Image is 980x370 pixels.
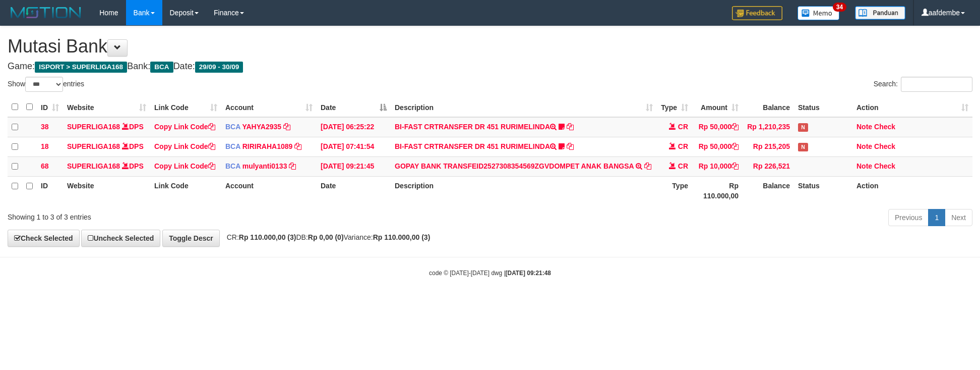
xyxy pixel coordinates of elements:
a: Next [945,209,972,226]
td: [DATE] 06:25:22 [317,117,391,137]
th: ID [37,176,63,205]
th: Status [794,97,852,117]
a: Toggle Descr [162,230,220,247]
td: Rp 215,205 [743,137,794,156]
a: YAHYA2935 [242,123,281,131]
th: Type [657,176,692,205]
img: Button%20Memo.svg [798,6,840,20]
img: panduan.png [855,6,905,20]
span: Has Note [798,143,808,151]
a: SUPERLIGA168 [67,162,120,170]
img: Feedback.jpg [732,6,782,20]
td: [DATE] 09:21:45 [317,156,391,176]
a: Copy Rp 50,000 to clipboard [731,142,739,150]
span: 68 [41,162,49,170]
span: 18 [41,142,49,150]
span: BCA [225,123,240,131]
a: GOPAY BANK TRANSFEID2527308354569ZGVDOMPET ANAK BANGSA [395,162,634,170]
a: Check Selected [8,230,80,247]
span: ISPORT > SUPERLIGA168 [35,62,127,73]
a: Check [874,123,895,131]
td: Rp 1,210,235 [743,117,794,137]
td: Rp 50,000 [692,117,743,137]
th: ID: activate to sort column ascending [37,97,63,117]
span: 34 [833,3,846,12]
th: Balance [743,97,794,117]
th: Action [852,176,972,205]
a: SUPERLIGA168 [67,142,120,150]
a: Copy mulyanti0133 to clipboard [289,162,296,170]
th: Link Code [150,176,221,205]
select: Showentries [25,77,63,92]
span: CR [678,162,688,170]
th: Balance [743,176,794,205]
td: Rp 50,000 [692,137,743,156]
strong: Rp 110.000,00 (3) [373,233,431,241]
th: Website: activate to sort column ascending [63,97,150,117]
a: Copy Link Code [154,162,215,170]
a: Copy Rp 10,000 to clipboard [731,162,739,170]
a: Uncheck Selected [81,230,160,247]
span: BCA [150,62,173,73]
td: Rp 226,521 [743,156,794,176]
th: Link Code: activate to sort column ascending [150,97,221,117]
label: Search: [874,77,972,92]
a: Note [856,142,872,150]
a: Copy GOPAY BANK TRANSFEID2527308354569ZGVDOMPET ANAK BANGSA to clipboard [644,162,651,170]
strong: Rp 110.000,00 (3) [239,233,296,241]
a: Copy YAHYA2935 to clipboard [283,123,290,131]
a: mulyanti0133 [242,162,287,170]
td: BI-FAST CRTRANSFER DR 451 RURIMELINDA [391,117,657,137]
th: Website [63,176,150,205]
strong: Rp 0,00 (0) [308,233,344,241]
span: 38 [41,123,49,131]
a: Copy RIRIRAHA1089 to clipboard [294,142,301,150]
a: Copy Link Code [154,123,215,131]
th: Date: activate to sort column descending [317,97,391,117]
td: DPS [63,156,150,176]
th: Account [221,176,317,205]
a: Previous [888,209,929,226]
a: Note [856,162,872,170]
a: Copy BI-FAST CRTRANSFER DR 451 RURIMELINDA to clipboard [567,142,574,150]
th: Description [391,176,657,205]
span: BCA [225,142,240,150]
a: SUPERLIGA168 [67,123,120,131]
td: BI-FAST CRTRANSFER DR 451 RURIMELINDA [391,137,657,156]
small: code © [DATE]-[DATE] dwg | [429,270,551,277]
span: CR [678,123,688,131]
span: BCA [225,162,240,170]
a: Copy Rp 50,000 to clipboard [731,123,739,131]
th: Description: activate to sort column ascending [391,97,657,117]
img: MOTION_logo.png [8,5,84,20]
th: Account: activate to sort column ascending [221,97,317,117]
span: 29/09 - 30/09 [195,62,243,73]
div: Showing 1 to 3 of 3 entries [8,208,401,222]
span: CR [678,142,688,150]
th: Status [794,176,852,205]
span: Has Note [798,123,808,132]
th: Rp 110.000,00 [692,176,743,205]
a: 1 [928,209,945,226]
h1: Mutasi Bank [8,36,972,57]
a: Note [856,123,872,131]
a: RIRIRAHA1089 [242,142,293,150]
th: Amount: activate to sort column ascending [692,97,743,117]
td: DPS [63,117,150,137]
strong: [DATE] 09:21:48 [506,270,551,277]
a: Copy BI-FAST CRTRANSFER DR 451 RURIMELINDA to clipboard [567,123,574,131]
a: Check [874,162,895,170]
td: DPS [63,137,150,156]
th: Date [317,176,391,205]
span: CR: DB: Variance: [222,233,431,241]
a: Copy Link Code [154,142,215,150]
td: [DATE] 07:41:54 [317,137,391,156]
input: Search: [901,77,972,92]
th: Type: activate to sort column ascending [657,97,692,117]
td: Rp 10,000 [692,156,743,176]
h4: Game: Bank: Date: [8,62,972,72]
th: Action: activate to sort column ascending [852,97,972,117]
a: Check [874,142,895,150]
label: Show entries [8,77,84,92]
